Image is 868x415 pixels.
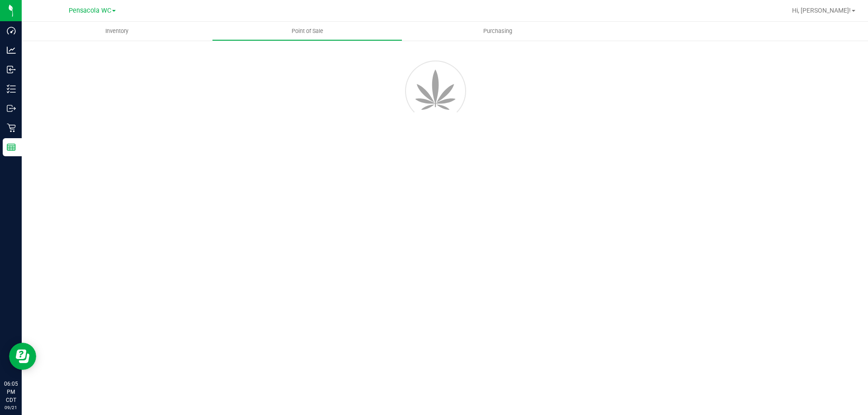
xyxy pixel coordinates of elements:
[69,7,111,14] span: Pensacola WC
[402,22,593,41] a: Purchasing
[4,404,18,411] p: 09/21
[22,22,212,41] a: Inventory
[93,27,141,35] span: Inventory
[7,84,16,93] inline-svg: Inventory
[7,46,16,55] inline-svg: Analytics
[7,104,16,113] inline-svg: Outbound
[792,7,851,14] span: Hi, [PERSON_NAME]!
[471,27,524,35] span: Purchasing
[7,65,16,74] inline-svg: Inbound
[4,380,18,404] p: 06:05 PM CDT
[7,26,16,35] inline-svg: Dashboard
[9,343,36,370] iframe: Resource center
[279,27,335,35] span: Point of Sale
[7,123,16,132] inline-svg: Retail
[212,22,402,41] a: Point of Sale
[7,143,16,152] inline-svg: Reports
